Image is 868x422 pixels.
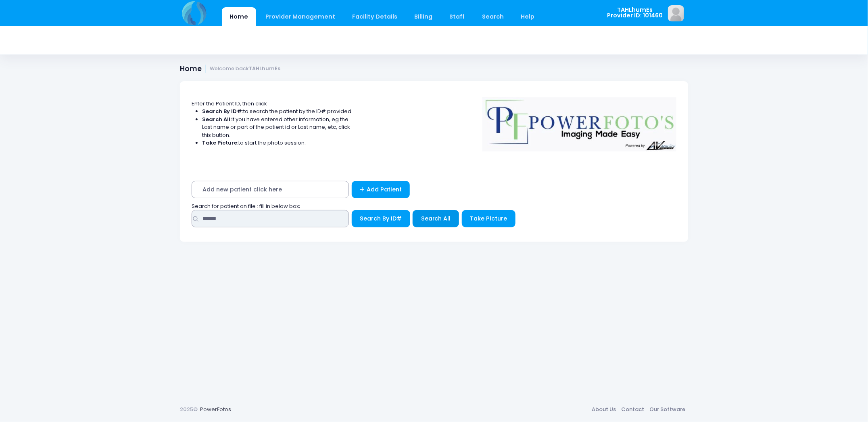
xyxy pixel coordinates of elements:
[202,107,353,115] li: to search the patient by the ID# provided.
[407,7,440,26] a: Billing
[202,107,243,115] strong: Search By ID#:
[647,402,688,417] a: Our Software
[462,210,515,227] button: Take Picture
[222,7,256,26] a: Home
[513,7,542,26] a: Help
[442,7,473,26] a: Staff
[200,405,231,413] a: PowerFotos
[589,402,619,417] a: About Us
[257,7,343,26] a: Provider Management
[470,214,507,223] span: Take Picture
[180,65,281,73] h1: Home
[474,7,511,26] a: Search
[344,7,405,26] a: Facility Details
[413,210,459,227] button: Search All
[668,5,684,21] img: image
[421,214,451,223] span: Search All
[249,65,281,72] strong: TAHLhumEs
[202,139,238,147] strong: Take Picture:
[607,7,663,19] span: TAHLhumEs Provider ID: 101460
[210,66,281,72] small: Welcome back
[192,181,349,198] span: Add new patient click here
[352,210,410,227] button: Search By ID#
[360,214,402,223] span: Search By ID#
[192,202,300,210] span: Search for patient on file : fill in below box;
[202,115,353,139] li: If you have entered other information, eg the Last name or part of the patient id or Last name, e...
[202,139,353,147] li: to start the photo session.
[180,405,198,413] span: 2025©
[479,92,680,151] img: Logo
[352,181,410,198] a: Add Patient
[619,402,647,417] a: Contact
[192,100,267,107] span: Enter the Patient ID, then click
[202,115,232,123] strong: Search All:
